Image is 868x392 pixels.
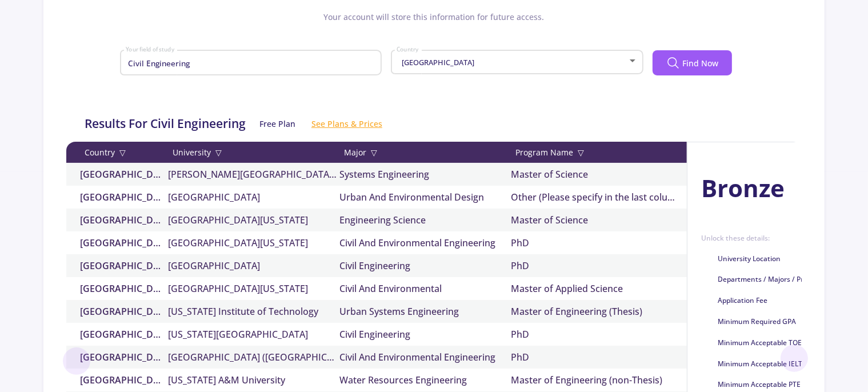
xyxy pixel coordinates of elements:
a: [PERSON_NAME][GEOGRAPHIC_DATA][PERSON_NAME] [168,167,339,181]
a: [GEOGRAPHIC_DATA][US_STATE] [168,282,339,295]
div: [GEOGRAPHIC_DATA] ([GEOGRAPHIC_DATA]) [71,282,168,295]
div: [GEOGRAPHIC_DATA] ([GEOGRAPHIC_DATA]) [71,373,168,387]
a: [GEOGRAPHIC_DATA] [168,190,339,204]
div: Civil Engineering [339,259,511,273]
div: University [168,146,339,158]
span: See Plans & Prices [311,118,382,130]
div: Urban Systems Engineering [339,305,511,318]
div: Master of Applied Science [511,282,682,295]
div: PhD [511,259,682,273]
span: Minimum Acceptable IELTS Score [718,359,826,369]
div: [GEOGRAPHIC_DATA] ([GEOGRAPHIC_DATA]) [71,190,168,204]
span: Minimum Acceptable TOEFL Score [718,338,829,348]
span: ▽ [119,146,126,158]
span: Bronze [701,170,785,206]
span: Minimum Required GPA [718,317,796,327]
span: Results For Civil Engineering [85,115,246,133]
div: [GEOGRAPHIC_DATA] ([GEOGRAPHIC_DATA]) [71,213,168,227]
span: ▽ [371,146,377,158]
a: [GEOGRAPHIC_DATA] [168,259,339,273]
a: [GEOGRAPHIC_DATA] ([GEOGRAPHIC_DATA]) [168,350,339,364]
div: Civil And Environmental Engineering [339,236,511,250]
div: Engineering Science [339,213,511,227]
div: [GEOGRAPHIC_DATA] ([GEOGRAPHIC_DATA]) [71,167,168,181]
div: Master of Engineering (Thesis) [511,305,682,318]
button: Find Now [653,50,732,75]
a: [US_STATE] A&M University [168,373,339,387]
div: [GEOGRAPHIC_DATA] ([GEOGRAPHIC_DATA]) [71,327,168,341]
div: Country [71,146,168,158]
div: Other (Please specify in the last column) [511,190,682,204]
div: Civil And Environmental [339,282,511,295]
span: [GEOGRAPHIC_DATA] [399,57,474,67]
a: [GEOGRAPHIC_DATA][US_STATE] [168,213,339,227]
span: Free Plan [259,118,295,130]
a: [GEOGRAPHIC_DATA][US_STATE] [168,236,339,250]
div: PhD [511,350,682,364]
div: Master of Science [511,213,682,227]
div: [GEOGRAPHIC_DATA] ([GEOGRAPHIC_DATA]) [71,305,168,318]
div: Systems Engineering [339,167,511,181]
div: [GEOGRAPHIC_DATA] ([GEOGRAPHIC_DATA]) [71,236,168,250]
div: [GEOGRAPHIC_DATA] [71,259,168,273]
span: Application Fee [718,295,767,306]
div: Master of Engineering (non-Thesis) [511,373,682,387]
span: ▽ [578,146,584,158]
a: [US_STATE][GEOGRAPHIC_DATA] [168,327,339,341]
div: Program Name [511,146,682,158]
div: Urban And Environmental Design [339,190,511,204]
div: PhD [511,327,682,341]
a: [US_STATE] Institute of Technology [168,305,339,318]
span: ▽ [215,146,222,158]
div: Major [339,146,511,158]
span: University Location [718,254,781,264]
div: Civil And Environmental Engineering [339,350,511,364]
div: Master of Science [511,167,682,181]
div: Civil Engineering [339,327,511,341]
span: Find Now [682,57,718,69]
div: Your account will store this information for future access. [57,11,811,32]
div: [GEOGRAPHIC_DATA] [71,350,168,364]
div: PhD [511,236,682,250]
span: Departments / Majors / Programs [718,274,828,285]
span: Minimum Acceptable PTE Score [718,379,821,390]
div: Water Resources Engineering [339,373,511,387]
